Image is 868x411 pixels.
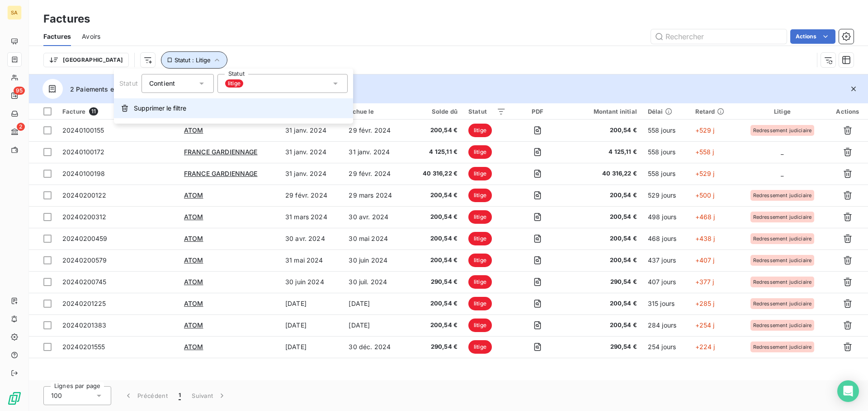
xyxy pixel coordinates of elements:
[753,279,811,285] span: Redressement judiciaire
[695,213,715,221] span: +468 j
[695,278,714,286] span: +377 j
[468,124,492,137] span: litige
[280,271,343,293] td: 30 juin 2024
[62,126,104,134] span: 20240100155
[14,87,25,95] span: 95
[184,148,258,156] span: FRANCE GARDIENNAGE
[642,120,690,141] td: 558 jours
[184,278,203,286] span: ATOM
[570,321,637,330] span: 200,54 €
[695,343,715,351] span: +224 j
[781,148,783,156] span: _
[468,340,492,354] span: litige
[414,148,458,157] span: 4 125,11 €
[570,342,637,351] span: 290,54 €
[414,126,458,135] span: 200,54 €
[62,108,85,115] span: Facture
[7,391,22,406] img: Logo LeanPay
[343,141,408,163] td: 31 janv. 2024
[175,56,211,64] span: Statut : Litige
[70,84,141,94] span: 2 Paiements en attente
[62,191,107,199] span: 20240200122
[753,214,811,220] span: Redressement judiciaire
[695,108,732,115] div: Retard
[280,185,343,206] td: 29 févr. 2024
[62,148,105,156] span: 20240100172
[343,271,408,293] td: 30 juil. 2024
[468,275,492,289] span: litige
[570,299,637,308] span: 200,54 €
[790,29,835,44] button: Actions
[343,163,408,185] td: 29 févr. 2024
[280,206,343,228] td: 31 mars 2024
[570,277,637,286] span: 290,54 €
[280,120,343,141] td: 31 janv. 2024
[186,386,232,405] button: Suivant
[695,148,714,156] span: +558 j
[517,108,559,115] div: PDF
[119,79,138,87] span: Statut
[280,336,343,358] td: [DATE]
[642,141,690,163] td: 558 jours
[89,107,98,115] span: 11
[414,191,458,200] span: 200,54 €
[184,213,203,221] span: ATOM
[184,126,203,134] span: ATOM
[570,234,637,243] span: 200,54 €
[343,249,408,271] td: 30 juin 2024
[62,256,107,264] span: 20240200579
[468,167,492,180] span: litige
[695,170,715,177] span: +529 j
[343,293,408,314] td: [DATE]
[468,297,492,310] span: litige
[280,293,343,314] td: [DATE]
[7,125,21,139] a: 2
[414,299,458,308] span: 200,54 €
[468,145,492,159] span: litige
[695,321,715,329] span: +254 j
[184,300,203,307] span: ATOM
[343,185,408,206] td: 29 mars 2024
[343,228,408,249] td: 30 mai 2024
[414,321,458,330] span: 200,54 €
[134,104,186,113] span: Supprimer le filtre
[570,191,637,200] span: 200,54 €
[43,32,71,41] span: Factures
[642,228,690,249] td: 468 jours
[82,32,100,41] span: Avoirs
[280,163,343,185] td: 31 janv. 2024
[184,256,203,264] span: ATOM
[118,386,173,405] button: Précédent
[468,232,492,245] span: litige
[184,321,203,329] span: ATOM
[753,301,811,306] span: Redressement judiciaire
[695,300,715,307] span: +285 j
[280,314,343,336] td: [DATE]
[468,254,492,267] span: litige
[184,235,203,242] span: ATOM
[642,314,690,336] td: 284 jours
[184,343,203,351] span: ATOM
[7,88,21,103] a: 95
[343,206,408,228] td: 30 avr. 2024
[695,256,715,264] span: +407 j
[642,206,690,228] td: 498 jours
[173,386,186,405] button: 1
[753,128,811,133] span: Redressement judiciaire
[184,191,203,199] span: ATOM
[62,213,107,221] span: 20240200312
[642,293,690,314] td: 315 jours
[570,148,637,157] span: 4 125,11 €
[280,249,343,271] td: 31 mai 2024
[781,170,783,177] span: _
[149,79,175,87] span: Contient
[51,391,62,400] span: 100
[648,108,684,115] div: Délai
[642,249,690,271] td: 437 jours
[753,344,811,350] span: Redressement judiciaire
[651,29,787,44] input: Rechercher
[7,5,22,20] div: SA
[837,380,859,402] div: Open Intercom Messenger
[642,336,690,358] td: 254 jours
[414,108,458,115] div: Solde dû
